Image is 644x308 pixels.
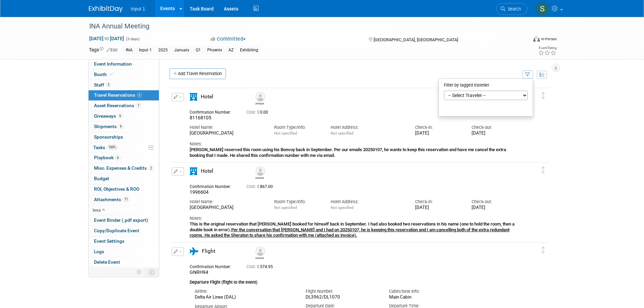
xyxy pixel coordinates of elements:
div: AZ [226,47,236,54]
span: Cost: $ [246,264,260,269]
div: Jim Nowak [256,256,264,260]
div: Check-out: [472,199,518,205]
div: Room Type/Info: [274,199,320,205]
td: Toggle Event Tabs [145,268,159,277]
span: 574.95 [246,264,276,269]
div: Input 1 [137,47,154,54]
div: [DATE] [415,205,461,211]
i: Hotel [190,93,197,101]
i: Click and drag to move item [542,92,545,99]
a: ROI, Objectives & ROO [89,184,159,194]
a: less [89,205,159,215]
span: 81168105 [190,115,211,120]
div: [DATE] [415,131,461,136]
div: Confirmation Number: [190,182,236,189]
span: 867.00 [246,184,276,189]
i: Hotel [190,167,197,175]
span: Not specified [274,205,297,210]
span: Flight [202,248,215,254]
div: Airline: [195,288,296,294]
div: Paul Greenhalgh [254,92,266,105]
div: Cabin/Seat Info: [389,288,462,294]
span: Input 1 [131,6,145,11]
span: 0.00 [246,110,271,115]
span: Copy/Duplicate Event [94,228,139,233]
span: Not specified [274,131,297,136]
i: Filter by Traveler [525,73,530,77]
span: Travel Reservations [94,92,142,98]
a: Add Travel Reservation [169,68,226,79]
div: [GEOGRAPHIC_DATA] [190,131,264,136]
a: Logs [89,247,159,257]
a: Playbook6 [89,153,159,163]
span: [GEOGRAPHIC_DATA], [GEOGRAPHIC_DATA] [374,37,458,42]
span: 6 [137,93,142,98]
a: Sponsorships [89,132,159,142]
div: Confirmation Number: [190,108,236,115]
a: Staff3 [89,80,159,90]
span: Event Binder (.pdf export) [94,217,148,223]
div: Jim Nowak [254,166,266,180]
img: Paul Greenhalgh [256,92,265,101]
span: less [93,207,101,213]
span: Event Information [94,61,132,67]
span: 2 [148,166,153,171]
div: In-Person [541,37,557,42]
a: Booth [89,70,159,80]
span: Giveaways [94,113,123,119]
span: 6 [115,155,120,160]
div: Confirmation Number: [190,262,236,269]
img: Jim Nowak [256,246,265,256]
span: Not specified [331,131,353,136]
span: 7 [136,103,141,108]
span: Booth [94,72,115,77]
a: Edit [106,48,118,52]
div: Flight Number: [306,288,379,294]
div: Event Format [487,35,557,45]
a: Misc. Expenses & Credits2 [89,163,159,173]
span: Sponsorships [94,134,123,140]
img: Susan Stout [536,2,549,15]
span: 1996604 [190,189,209,195]
a: Attachments11 [89,195,159,205]
span: Asset Reservations [94,103,141,108]
a: Asset Reservations7 [89,101,159,111]
a: Tasks100% [89,143,159,153]
img: Jim Nowak [256,166,265,176]
div: Exhibiting [238,47,260,54]
div: Check-out: [472,124,518,131]
div: Check-in: [415,124,461,131]
span: to [103,36,110,41]
div: Q1 [194,47,203,54]
div: 2025 [156,47,170,54]
img: Format-Inperson.png [533,36,540,42]
div: [GEOGRAPHIC_DATA] [190,205,264,211]
div: Hotel Name: [190,124,264,131]
td: Tags [89,46,118,54]
div: Delta Air Lines (DAL) [195,294,296,300]
a: Giveaways6 [89,111,159,121]
span: Event Settings [94,238,124,244]
div: INA Annual Meeting [87,20,517,32]
img: ExhibitDay [89,6,123,13]
a: Delete Event [89,257,159,267]
span: Playbook [94,155,120,160]
div: [DATE] [472,205,518,211]
div: Jim Nowak [254,246,266,260]
span: Cost: $ [246,110,260,115]
div: DL3962/DL1070 [306,294,379,300]
div: Departure Flight (flight to the event) [190,276,518,286]
div: Notes: [190,215,518,221]
i: Booth reservation complete [110,72,113,76]
span: Cost: $ [246,184,260,189]
span: Not specified [331,205,353,210]
div: Notes: [190,141,518,147]
a: Search [496,3,527,15]
a: Budget [89,174,159,184]
div: Hotel Name: [190,199,264,205]
div: Hotel Address: [331,124,405,131]
div: [DATE] [472,131,518,136]
div: January [172,47,191,54]
span: Tasks [93,145,118,150]
span: Delete Event [94,259,120,265]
